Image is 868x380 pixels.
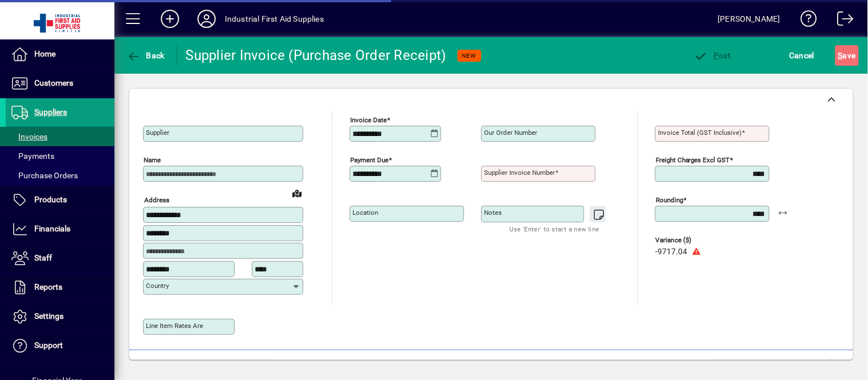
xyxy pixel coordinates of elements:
[714,51,719,60] span: P
[6,166,114,185] a: Purchase Orders
[114,45,177,66] app-page-header-button: Back
[658,129,742,137] mat-label: Invoice Total (GST inclusive)
[34,341,63,350] span: Support
[34,282,62,291] span: Reports
[186,46,446,65] div: Supplier Invoice (Purchase Order Receipt)
[6,302,114,331] a: Settings
[656,156,730,164] mat-label: Freight charges excl GST
[484,169,555,177] mat-label: Supplier invoice number
[694,51,731,60] span: ost
[11,171,78,180] span: Purchase Orders
[728,357,806,375] span: Add PO Receipts
[11,132,47,141] span: Invoices
[655,247,687,257] span: -9717.04
[34,78,73,87] span: Customers
[146,322,203,330] mat-label: Line item rates are
[225,10,324,28] div: Industrial First Aid Supplies
[34,49,56,58] span: Home
[34,224,70,233] span: Financials
[288,184,306,202] a: View on map
[6,186,114,214] a: Products
[484,129,537,137] mat-label: Our order number
[510,222,600,235] mat-hint: Use 'Enter' to start a new line
[144,156,161,164] mat-label: Name
[790,46,815,65] span: Cancel
[787,45,818,66] button: Cancel
[146,282,169,290] mat-label: Country
[352,209,378,217] mat-label: Location
[6,273,114,302] a: Reports
[34,107,67,117] span: Suppliers
[6,146,114,166] a: Payments
[6,40,114,69] a: Home
[34,195,67,204] span: Products
[146,129,169,137] mat-label: Supplier
[792,2,817,39] a: Knowledge Base
[723,355,810,376] button: Add PO Receipts
[34,253,52,262] span: Staff
[6,127,114,146] a: Invoices
[835,45,859,66] button: Save
[11,151,54,161] span: Payments
[124,45,168,66] button: Back
[6,331,114,360] a: Support
[655,237,724,244] span: Variance ($)
[718,10,780,28] div: [PERSON_NAME]
[691,45,734,66] button: Post
[656,196,683,204] mat-label: Rounding
[350,116,387,124] mat-label: Invoice date
[126,51,165,60] span: Back
[484,209,502,217] mat-label: Notes
[462,52,477,59] span: NEW
[829,2,854,39] a: Logout
[6,69,114,98] a: Customers
[6,244,114,273] a: Staff
[838,51,843,60] span: S
[838,46,856,65] span: ave
[188,9,225,29] button: Profile
[34,311,64,321] span: Settings
[6,215,114,243] a: Financials
[350,156,389,164] mat-label: Payment due
[152,9,188,29] button: Add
